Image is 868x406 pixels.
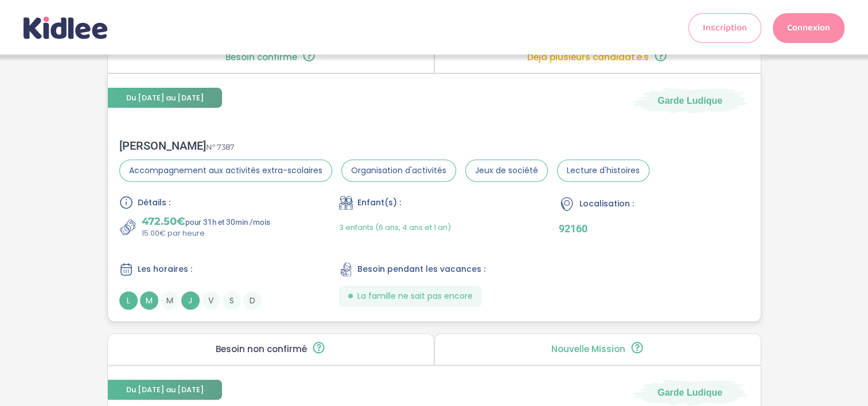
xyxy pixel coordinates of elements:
[357,263,485,275] span: Besoin pendant les vacances :
[527,53,649,62] p: Déjà plusieurs candidat.e.s
[140,291,158,310] span: M
[202,291,220,310] span: V
[108,380,222,400] span: Du [DATE] au [DATE]
[465,159,548,182] span: Jeux de société
[119,291,138,310] span: L
[579,198,634,210] span: Localisation :
[223,291,241,310] span: S
[142,215,185,228] span: 472.50€
[161,291,179,310] span: M
[657,94,722,107] span: Garde Ludique
[657,386,722,399] span: Garde Ludique
[142,215,270,228] p: pour 31h et 30min /mois
[773,13,844,43] a: Connexion
[339,222,451,233] span: 3 enfants (6 ans, 4 ans et 1 an)
[688,13,761,43] a: Inscription
[357,197,401,209] span: Enfant(s) :
[551,345,625,354] p: Nouvelle Mission
[225,53,297,62] p: Besoin confirmé
[108,88,222,108] span: Du [DATE] au [DATE]
[341,159,456,182] span: Organisation d'activités
[142,228,270,239] p: 15.00€ par heure
[243,291,262,310] span: D
[216,345,307,354] p: Besoin non confirmé
[138,263,192,275] span: Les horaires :
[206,142,235,151] span: N° 7387
[357,290,473,302] span: La famille ne sait pas encore
[119,139,649,153] div: [PERSON_NAME]
[181,291,200,310] span: J
[119,159,332,182] span: Accompagnement aux activités extra-scolaires
[559,222,749,235] p: 92160
[557,159,649,182] span: Lecture d'histoires
[138,197,170,209] span: Détails :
